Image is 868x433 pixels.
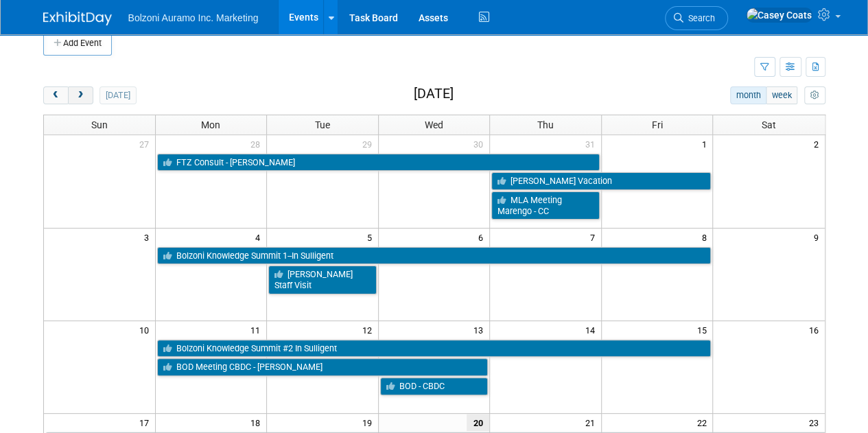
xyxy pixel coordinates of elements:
[695,321,712,338] span: 15
[128,12,259,23] span: Bolzoni Auramo Inc. Marketing
[138,135,155,152] span: 27
[201,119,220,130] span: Mon
[730,86,766,104] button: month
[361,135,378,152] span: 29
[43,86,69,104] button: prev
[157,154,600,172] a: FTZ Consult - [PERSON_NAME]
[143,229,155,246] span: 3
[812,229,825,246] span: 9
[157,358,489,376] a: BOD Meeting CBDC - [PERSON_NAME]
[366,229,378,246] span: 5
[425,119,443,130] span: Wed
[584,135,601,152] span: 31
[138,321,155,338] span: 10
[477,229,489,246] span: 6
[665,6,728,30] a: Search
[43,12,112,25] img: ExhibitDay
[762,119,776,130] span: Sat
[584,414,601,431] span: 21
[380,377,489,395] a: BOD - CBDC
[361,414,378,431] span: 19
[68,86,93,104] button: next
[249,321,266,338] span: 11
[99,86,136,104] button: [DATE]
[249,135,266,152] span: 28
[683,13,715,23] span: Search
[700,229,712,246] span: 8
[43,31,112,56] button: Add Event
[810,91,819,100] i: Personalize Calendar
[91,119,108,130] span: Sun
[695,414,712,431] span: 22
[249,414,266,431] span: 18
[589,229,601,246] span: 7
[157,247,712,265] a: Bolzoni Knowledge Summit 1--In Sulligent
[254,229,266,246] span: 4
[315,119,330,130] span: Tue
[766,86,797,104] button: week
[537,119,554,130] span: Thu
[491,172,711,190] a: [PERSON_NAME] Vacation
[808,414,825,431] span: 23
[157,340,712,358] a: Bolzoni Knowledge Summit #2 In Sulligent
[584,321,601,338] span: 14
[138,414,155,431] span: 17
[472,321,489,338] span: 13
[804,86,825,104] button: myCustomButton
[491,191,600,220] a: MLA Meeting Marengo - CC
[808,321,825,338] span: 16
[746,8,812,23] img: Casey Coats
[467,414,489,431] span: 20
[413,86,453,102] h2: [DATE]
[652,119,663,130] span: Fri
[268,266,377,294] a: [PERSON_NAME] Staff Visit
[472,135,489,152] span: 30
[361,321,378,338] span: 12
[700,135,712,152] span: 1
[812,135,825,152] span: 2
